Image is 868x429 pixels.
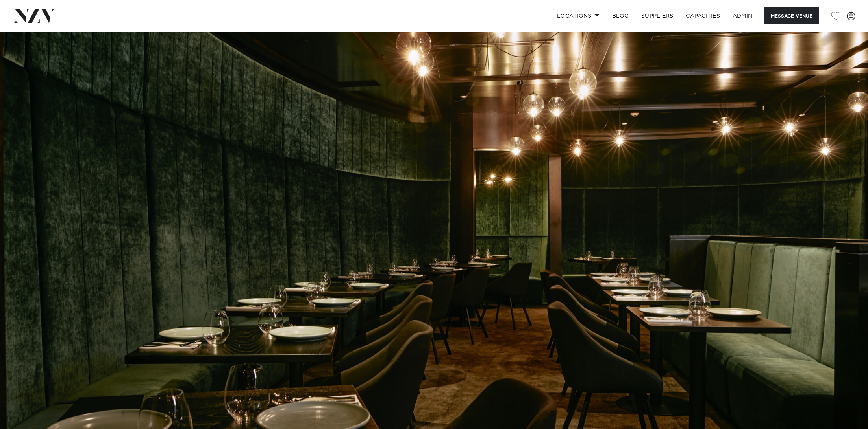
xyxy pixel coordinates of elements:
a: Locations [551,7,606,24]
a: Capacities [679,7,726,24]
button: Message Venue [764,7,819,24]
a: SUPPLIERS [635,7,679,24]
a: ADMIN [726,7,759,24]
a: BLOG [606,7,635,24]
img: nzv-logo.png [13,9,56,23]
